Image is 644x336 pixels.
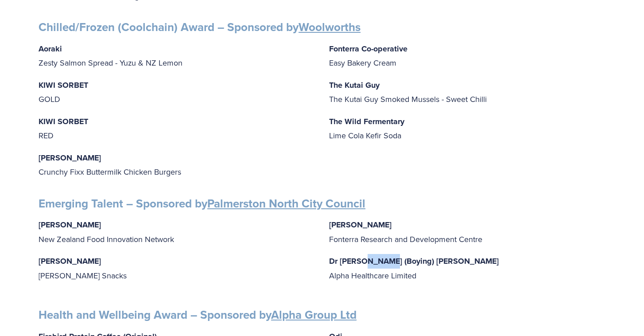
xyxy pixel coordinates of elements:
p: Fonterra Research and Development Centre [329,218,605,246]
p: GOLD [39,78,315,106]
p: Crunchy Fixx Buttermilk Chicken Burgers [39,151,315,179]
p: Easy Bakery Cream [329,42,605,70]
p: RED [39,114,315,143]
strong: [PERSON_NAME] [39,152,101,164]
strong: [PERSON_NAME] [329,219,392,231]
strong: The Wild Fermentary [329,116,404,127]
strong: Dr [PERSON_NAME] (Boying) [PERSON_NAME] [329,255,499,267]
p: New Zealand Food Innovation Network [39,218,315,246]
p: Alpha Healthcare Limited [329,254,605,282]
p: Zesty Salmon Spread - Yuzu & NZ Lemon [39,42,315,70]
strong: KIWI SORBET [39,79,88,91]
strong: Chilled/Frozen (Coolchain) Award – Sponsored by [39,19,361,35]
strong: The Kutai Guy [329,79,380,91]
p: The Kutai Guy Smoked Mussels - Sweet Chilli [329,78,605,106]
strong: [PERSON_NAME] [39,255,101,267]
a: Palmerston North City Council [207,195,365,212]
a: Woolworths [299,19,361,35]
strong: Health and Wellbeing Award – Sponsored by [39,306,357,323]
strong: Aoraki [39,43,62,55]
strong: Fonterra Co-operative [329,43,407,55]
strong: Emerging Talent – Sponsored by [39,195,365,212]
a: Alpha Group Ltd [271,306,357,323]
strong: KIWI SORBET [39,116,88,127]
p: [PERSON_NAME] Snacks [39,254,315,282]
strong: [PERSON_NAME] [39,219,101,231]
p: Lime Cola Kefir Soda [329,114,605,143]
